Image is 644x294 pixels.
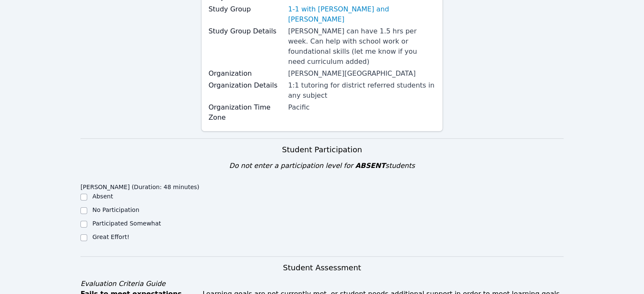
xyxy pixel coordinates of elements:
[80,179,199,192] legend: [PERSON_NAME] (Duration: 48 minutes)
[288,69,435,79] div: [PERSON_NAME][GEOGRAPHIC_DATA]
[288,102,435,113] div: Pacific
[80,279,564,289] div: Evaluation Criteria Guide
[80,144,564,156] h3: Student Participation
[80,262,564,274] h3: Student Assessment
[208,102,283,123] label: Organization Time Zone
[288,80,435,101] div: 1:1 tutoring for district referred students in any subject
[92,206,139,213] label: No Participation
[355,162,385,170] span: ABSENT
[208,69,283,79] label: Organization
[208,26,283,36] label: Study Group Details
[208,4,283,14] label: Study Group
[92,220,161,227] label: Participated Somewhat
[92,234,129,240] label: Great Effort!
[80,161,564,171] div: Do not enter a participation level for students
[92,193,113,200] label: Absent
[288,4,435,25] a: 1-1 with [PERSON_NAME] and [PERSON_NAME]
[288,26,435,67] div: [PERSON_NAME] can have 1.5 hrs per week. Can help with school work or foundational skills (let me...
[208,80,283,91] label: Organization Details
